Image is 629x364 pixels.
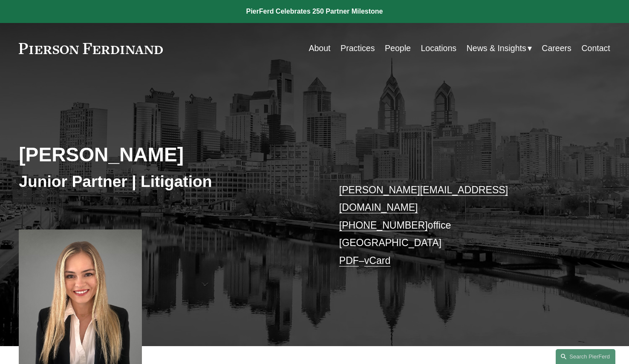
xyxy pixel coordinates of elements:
a: Search this site [556,349,615,364]
a: People [385,40,411,57]
a: Careers [542,40,571,57]
a: [PERSON_NAME][EMAIL_ADDRESS][DOMAIN_NAME] [339,184,508,213]
a: [PHONE_NUMBER] [339,220,428,231]
span: News & Insights [467,41,526,56]
h3: Junior Partner | Litigation [19,172,314,191]
h2: [PERSON_NAME] [19,143,314,167]
a: folder dropdown [467,40,532,57]
a: Locations [421,40,456,57]
a: vCard [364,255,391,266]
a: PDF [339,255,359,266]
p: office [GEOGRAPHIC_DATA] – [339,181,586,270]
a: About [309,40,330,57]
a: Practices [340,40,375,57]
a: Contact [581,40,610,57]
